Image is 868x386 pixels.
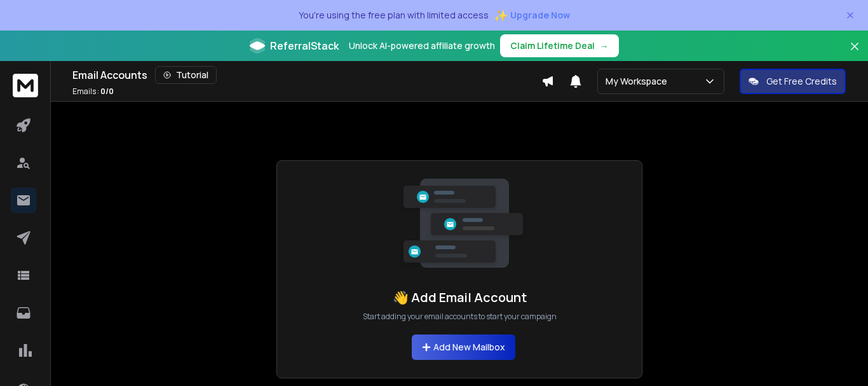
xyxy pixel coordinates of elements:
[500,34,619,57] button: Claim Lifetime Deal→
[349,39,495,52] p: Unlock AI-powered affiliate growth
[740,69,846,94] button: Get Free Credits
[494,3,570,28] button: ✨Upgrade Now
[393,289,527,307] h1: 👋 Add Email Account
[100,86,114,97] span: 0 / 0
[766,75,837,88] p: Get Free Credits
[270,38,339,53] span: ReferralStack
[155,66,217,84] button: Tutorial
[606,75,672,88] p: My Workspace
[412,334,515,360] button: Add New Mailbox
[72,86,114,97] p: Emails :
[299,9,489,22] p: You're using the free plan with limited access
[494,6,508,24] span: ✨
[846,38,863,69] button: Close banner
[72,66,541,84] div: Email Accounts
[600,39,609,52] span: →
[363,312,557,322] p: Start adding your email accounts to start your campaign
[510,9,570,22] span: Upgrade Now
